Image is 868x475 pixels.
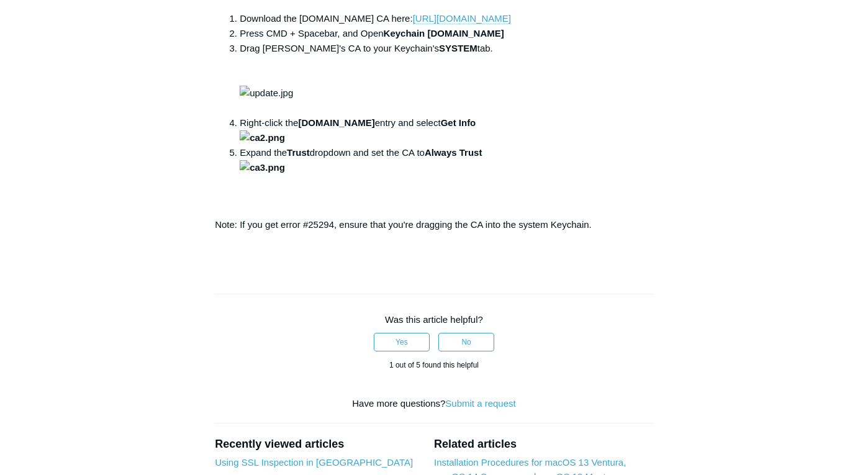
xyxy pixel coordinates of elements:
[240,11,653,26] li: Download the [DOMAIN_NAME] CA here:
[240,130,285,145] img: ca2.png
[374,333,430,351] button: This article was helpful
[215,457,413,468] a: Using SSL Inspection in [GEOGRAPHIC_DATA]
[389,361,479,369] span: 1 out of 5 found this helpful
[240,26,653,41] li: Press CMD + Spacebar, and Open
[287,147,310,158] strong: Trust
[240,41,653,115] li: Drag [PERSON_NAME]'s CA to your Keychain's tab.
[439,43,477,53] strong: SYSTEM
[434,436,653,453] h2: Related articles
[384,28,504,38] strong: Keychain [DOMAIN_NAME]
[240,117,476,143] strong: Get Info
[215,436,422,453] h2: Recently viewed articles
[215,397,653,411] div: Have more questions?
[240,145,653,205] li: Expand the dropdown and set the CA to
[240,147,482,173] strong: Always Trust
[215,217,653,232] p: Note: If you get error #25294, ensure that you're dragging the CA into the system Keychain.
[445,398,515,409] a: Submit a request
[240,115,653,145] li: Right-click the entry and select
[240,160,285,175] img: ca3.png
[413,13,511,24] a: [URL][DOMAIN_NAME]
[385,314,483,325] span: Was this article helpful?
[240,86,293,101] img: update.jpg
[438,333,494,351] button: This article was not helpful
[298,117,374,128] strong: [DOMAIN_NAME]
